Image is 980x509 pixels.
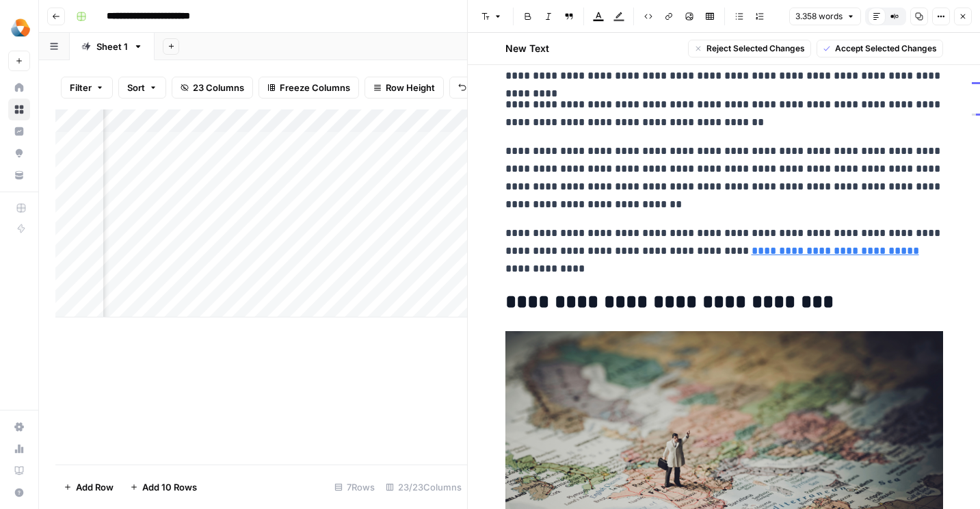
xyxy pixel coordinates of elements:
button: Accept Selected Changes [817,40,943,57]
a: Your Data [8,164,30,186]
a: Insights [8,120,30,142]
button: Reject Selected Changes [688,40,811,57]
div: 23/23 Columns [380,476,467,498]
a: Usage [8,438,30,460]
button: 3.358 words [789,8,861,25]
a: Learning Hub [8,460,30,482]
span: 23 Columns [193,81,244,94]
a: Browse [8,99,30,120]
button: Help + Support [8,482,30,504]
span: Freeze Columns [280,81,350,94]
a: Settings [8,416,30,438]
button: Freeze Columns [259,77,359,99]
a: Sheet 1 [70,33,155,60]
span: Sort [127,81,145,94]
button: Add Row [55,476,122,498]
img: Milengo Logo [8,16,33,40]
span: Filter [70,81,92,94]
button: Filter [61,77,113,99]
span: 3.358 words [795,10,843,23]
button: Row Height [365,77,444,99]
a: Home [8,77,30,99]
button: Workspace: Milengo [8,11,30,45]
h2: New Text [505,42,549,55]
div: 7 Rows [329,476,380,498]
span: Add Row [76,480,114,494]
button: Add 10 Rows [122,476,205,498]
span: Row Height [386,81,435,94]
a: Opportunities [8,142,30,164]
button: Sort [118,77,166,99]
span: Accept Selected Changes [835,42,937,55]
button: 23 Columns [172,77,253,99]
div: Sheet 1 [96,40,128,53]
span: Add 10 Rows [142,480,197,494]
span: Reject Selected Changes [706,42,805,55]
